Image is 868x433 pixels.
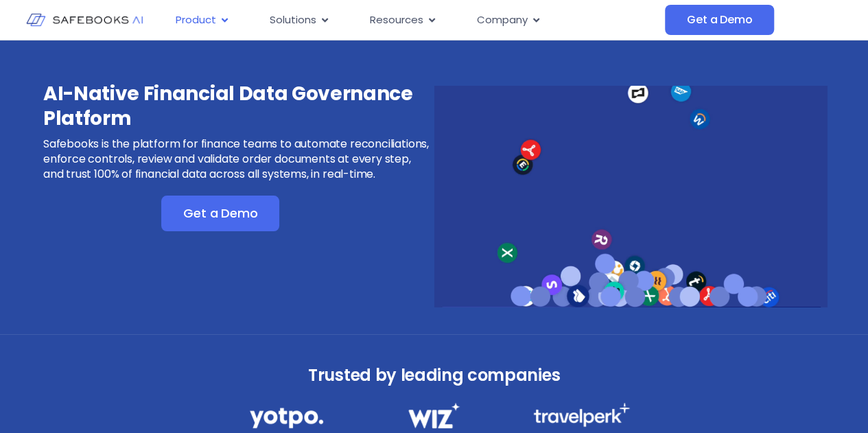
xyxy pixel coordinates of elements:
[43,82,432,131] h3: AI-Native Financial Data Governance Platform
[665,5,774,35] a: Get a Demo
[43,137,432,182] p: Safebooks is the platform for finance teams to automate reconciliations, enforce controls, review...
[370,12,423,28] span: Resources
[165,7,665,34] nav: Menu
[165,7,665,34] div: Menu Toggle
[161,196,279,231] a: Get a Demo
[176,12,216,28] span: Product
[183,207,257,220] span: Get a Demo
[533,403,630,427] img: Financial Data Governance 3
[220,362,649,389] h3: Trusted by leading companies
[477,12,528,28] span: Company
[687,13,752,27] span: Get a Demo
[270,12,316,28] span: Solutions
[401,403,466,428] img: Financial Data Governance 2
[250,403,323,432] img: Financial Data Governance 1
